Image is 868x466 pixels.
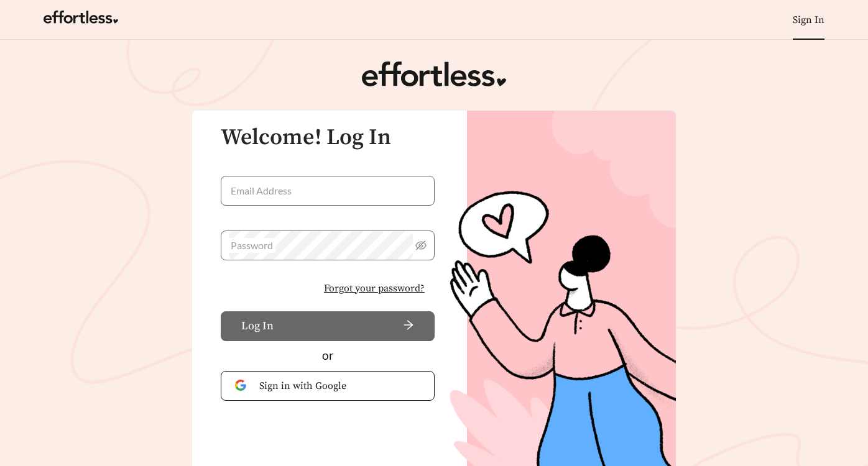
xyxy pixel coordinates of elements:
[235,380,249,391] img: Google Authentication
[221,371,435,401] button: Sign in with Google
[221,126,435,150] h3: Welcome! Log In
[793,14,824,26] a: Sign In
[259,378,420,393] span: Sign in with Google
[324,281,425,296] span: Forgot your password?
[221,311,435,341] button: Log Inarrow-right
[221,347,435,365] div: or
[415,240,427,251] span: eye-invisible
[314,275,435,301] button: Forgot your password?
